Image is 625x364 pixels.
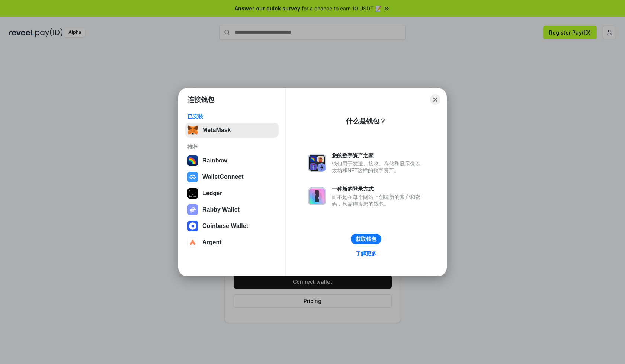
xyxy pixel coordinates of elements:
[187,125,198,135] img: svg+xml,%3Csvg%20fill%3D%22none%22%20height%3D%2233%22%20viewBox%3D%220%200%2035%2033%22%20width%...
[185,235,279,250] button: Argent
[185,202,279,217] button: Rabby Wallet
[351,234,381,244] button: 获取钱包
[202,127,231,133] div: MetaMask
[187,237,198,248] img: svg+xml,%3Csvg%20width%3D%2228%22%20height%3D%2228%22%20viewBox%3D%220%200%2028%2028%22%20fill%3D...
[202,223,248,229] div: Coinbase Wallet
[187,144,276,150] div: 推荐
[187,221,198,231] img: svg+xml,%3Csvg%20width%3D%2228%22%20height%3D%2228%22%20viewBox%3D%220%200%2028%2028%22%20fill%3D...
[185,219,279,233] button: Coinbase Wallet
[332,186,424,192] div: 一种新的登录方式
[202,239,222,246] div: Argent
[308,187,326,205] img: svg+xml,%3Csvg%20xmlns%3D%22http%3A%2F%2Fwww.w3.org%2F2000%2Fsvg%22%20fill%3D%22none%22%20viewBox...
[308,154,326,172] img: svg+xml,%3Csvg%20xmlns%3D%22http%3A%2F%2Fwww.w3.org%2F2000%2Fsvg%22%20fill%3D%22none%22%20viewBox...
[346,117,386,126] div: 什么是钱包？
[185,153,279,168] button: Rainbow
[187,113,276,120] div: 已安装
[185,170,279,184] button: WalletConnect
[430,94,440,105] button: Close
[356,250,376,257] div: 了解更多
[185,186,279,201] button: Ledger
[187,95,214,104] h1: 连接钱包
[332,194,424,207] div: 而不是在每个网站上创建新的账户和密码，只需连接您的钱包。
[187,155,198,166] img: svg+xml,%3Csvg%20width%3D%22120%22%20height%3D%22120%22%20viewBox%3D%220%200%20120%20120%22%20fil...
[332,152,424,159] div: 您的数字资产之家
[187,172,198,182] img: svg+xml,%3Csvg%20width%3D%2228%22%20height%3D%2228%22%20viewBox%3D%220%200%2028%2028%22%20fill%3D...
[356,236,376,242] div: 获取钱包
[202,157,227,164] div: Rainbow
[202,174,244,180] div: WalletConnect
[202,206,240,213] div: Rabby Wallet
[185,123,279,138] button: MetaMask
[351,249,381,258] a: 了解更多
[187,188,198,199] img: svg+xml,%3Csvg%20xmlns%3D%22http%3A%2F%2Fwww.w3.org%2F2000%2Fsvg%22%20width%3D%2228%22%20height%3...
[332,160,424,174] div: 钱包用于发送、接收、存储和显示像以太坊和NFT这样的数字资产。
[187,204,198,215] img: svg+xml,%3Csvg%20xmlns%3D%22http%3A%2F%2Fwww.w3.org%2F2000%2Fsvg%22%20fill%3D%22none%22%20viewBox...
[202,190,222,197] div: Ledger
